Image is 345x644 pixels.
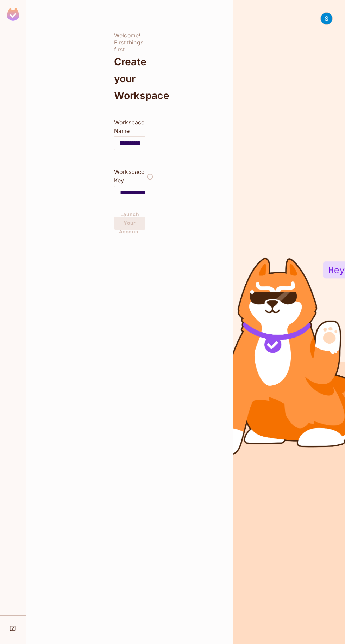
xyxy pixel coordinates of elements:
button: Launch Your Account [114,217,145,230]
img: SReyMgAAAABJRU5ErkJggg== [7,8,19,21]
div: Help & Updates [5,621,21,636]
div: Workspace Key [114,168,144,184]
img: Sephekipeu Zang [321,13,332,24]
div: Create your Workspace [114,53,145,104]
button: The Workspace Key is unique, and serves as the identifier of your workspace. [146,168,153,186]
div: Workspace Name [114,118,145,135]
div: Welcome! First things first... [114,32,145,53]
